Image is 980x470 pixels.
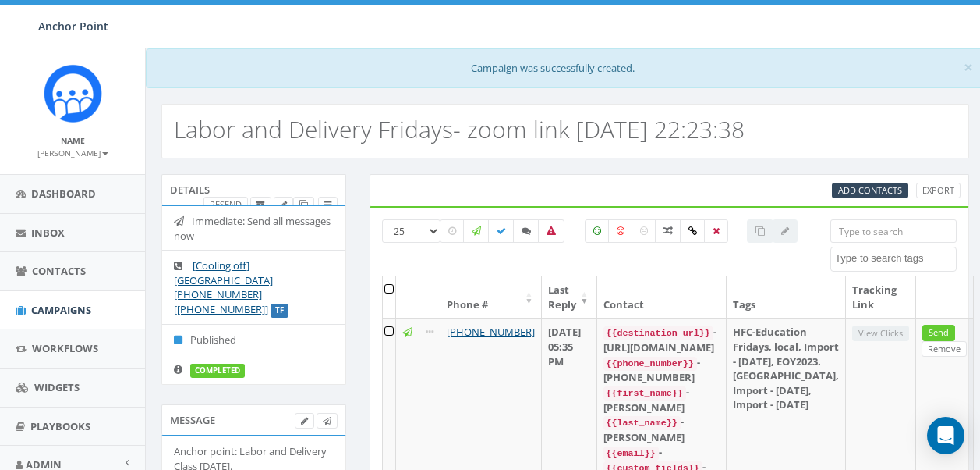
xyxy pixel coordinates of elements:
[632,219,656,243] label: Neutral
[832,183,908,199] a: Add Contacts
[513,219,540,243] label: Replied
[603,386,686,401] code: {{first_name}}
[922,325,955,341] a: Send
[585,219,610,243] label: Positive
[680,219,706,243] label: Link Clicked
[323,415,331,426] span: Send Test Message
[440,219,465,243] label: Pending
[927,417,964,454] div: Open Intercom Messenger
[174,216,192,226] i: Immediate: Send all messages now
[44,64,102,123] img: Rally_platform_Icon_1.png
[655,219,681,243] label: Mixed
[964,56,973,78] span: ×
[299,198,308,210] span: Clone Campaign
[30,419,90,433] span: Playbooks
[597,276,727,318] th: Contact
[603,325,720,354] div: - [URL][DOMAIN_NAME]
[32,264,86,278] span: Contacts
[538,219,564,243] label: Bounced
[203,197,248,213] a: Resend
[922,341,967,358] a: Remove
[835,251,956,265] textarea: Search
[447,325,535,339] a: [PHONE_NUMBER]
[162,324,345,355] li: Published
[174,116,745,142] h2: Labor and Delivery Fridays- zoom link [DATE] 22:23:38
[603,326,713,340] code: {{destination_url}}
[34,380,80,394] span: Widgets
[704,219,728,243] label: Removed
[271,304,288,318] label: TF
[37,148,108,158] small: [PERSON_NAME]
[603,357,697,371] code: {{phone_number}}
[608,219,633,243] label: Negative
[440,276,542,318] th: Phone #: activate to sort column ascending
[32,341,98,355] span: Workflows
[603,445,720,461] div: -
[161,404,346,436] div: Message
[31,226,65,240] span: Inbox
[31,303,91,317] span: Campaigns
[542,276,597,318] th: Last Reply: activate to sort column ascending
[190,364,245,378] label: completed
[603,355,720,385] div: - [PHONE_NUMBER]
[162,206,345,251] li: Immediate: Send all messages now
[603,385,720,415] div: - [PERSON_NAME]
[838,184,902,196] span: CSV files only
[463,219,490,243] label: Sending
[174,335,190,345] i: Published
[846,276,916,318] th: Tracking Link
[31,187,96,201] span: Dashboard
[916,183,961,199] a: Export
[603,415,720,444] div: - [PERSON_NAME]
[280,198,287,210] span: Edit Campaign Title
[838,184,902,196] span: Add Contacts
[603,447,659,461] code: {{email}}
[161,174,346,205] div: Details
[324,198,331,210] span: View Campaign Delivery Statistics
[727,276,846,318] th: Tags
[301,415,308,426] span: Edit Campaign Body
[964,59,973,76] button: Close
[174,258,273,316] a: [Cooling off] [GEOGRAPHIC_DATA] [PHONE_NUMBER] [[PHONE_NUMBER]]
[488,219,515,243] label: Delivered
[830,219,957,243] input: Type to search
[61,135,85,146] small: Name
[38,19,108,34] span: Anchor Point
[256,198,265,210] span: Archive Campaign
[37,145,108,159] a: [PERSON_NAME]
[603,416,681,430] code: {{last_name}}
